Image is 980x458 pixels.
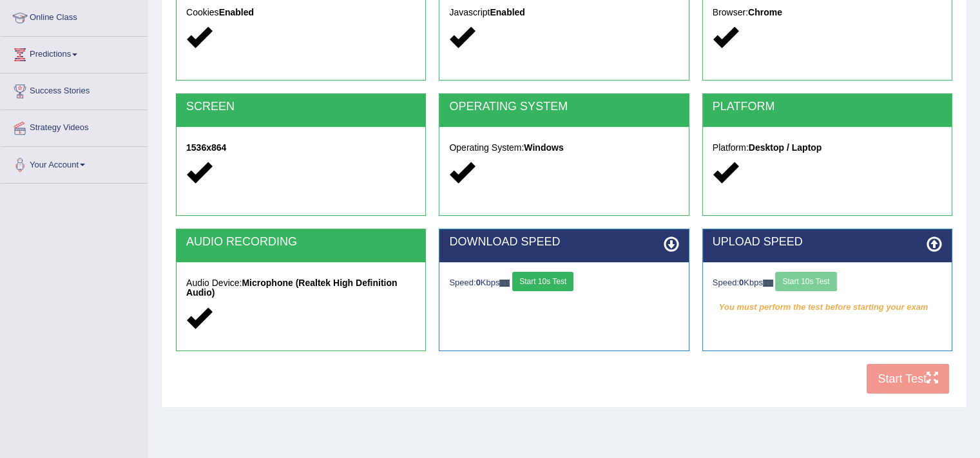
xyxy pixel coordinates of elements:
[449,236,678,249] h2: DOWNLOAD SPEED
[1,110,148,142] a: Strategy Videos
[476,278,481,287] strong: 0
[1,73,148,106] a: Success Stories
[713,298,942,317] em: You must perform the test before starting your exam
[524,142,563,153] strong: Windows
[713,236,942,249] h2: UPLOAD SPEED
[186,142,226,153] strong: 1536x864
[186,100,416,113] h2: SCREEN
[186,236,416,249] h2: AUDIO RECORDING
[713,100,942,113] h2: PLATFORM
[763,280,773,287] img: ajax-loader-fb-connection.gif
[512,272,573,291] button: Start 10s Test
[490,7,524,17] strong: Enabled
[219,7,254,17] strong: Enabled
[713,8,942,17] h5: Browser:
[1,147,148,179] a: Your Account
[499,280,510,287] img: ajax-loader-fb-connection.gif
[186,8,416,17] h5: Cookies
[449,143,678,153] h5: Operating System:
[713,143,942,153] h5: Platform:
[713,272,942,294] div: Speed: Kbps
[749,142,822,153] strong: Desktop / Laptop
[739,278,744,287] strong: 0
[748,7,782,17] strong: Chrome
[449,272,678,294] div: Speed: Kbps
[186,278,416,298] h5: Audio Device:
[186,278,398,298] strong: Microphone (Realtek High Definition Audio)
[449,100,678,113] h2: OPERATING SYSTEM
[1,37,148,69] a: Predictions
[449,8,678,17] h5: Javascript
